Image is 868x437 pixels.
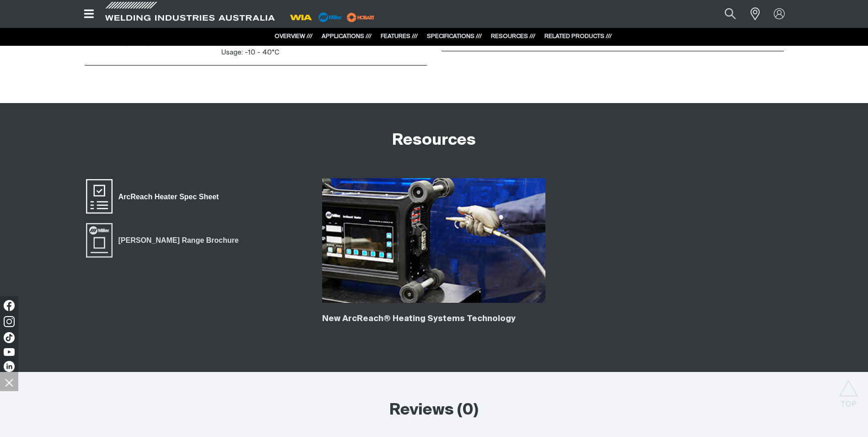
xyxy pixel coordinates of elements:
input: Product name or item number... [703,4,745,24]
span: [PERSON_NAME] Range Brochure [113,235,245,246]
span: ArcReach Heater Spec Sheet [113,191,225,203]
a: APPLICATIONS /// [322,33,372,39]
img: Facebook [4,300,15,311]
a: FEATURES /// [381,33,418,39]
a: ArcReach Heater Spec Sheet [85,178,225,215]
a: RESOURCES /// [491,33,535,39]
button: Search products [715,4,746,24]
a: miller [344,14,377,21]
img: YouTube [4,348,15,356]
img: Instagram [4,316,15,327]
a: OVERVIEW /// [275,33,313,39]
p: Storage: -20 - 55°C Usage: -10 - 40°C [221,38,427,58]
img: miller [344,11,377,24]
h2: Resources [392,131,476,151]
img: hide socials [1,375,17,390]
a: New ArcReach® Heating Systems Technology [322,315,516,323]
a: SPECIFICATIONS /// [427,33,482,39]
img: New ArcReach® Heating Systems Technology [322,178,545,303]
button: Scroll to top [838,380,859,400]
img: LinkedIn [4,361,15,372]
a: Miller Range Brochure [85,222,245,259]
a: RELATED PRODUCTS /// [545,33,612,39]
img: TikTok [4,332,15,343]
h2: Reviews (0) [251,400,617,421]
